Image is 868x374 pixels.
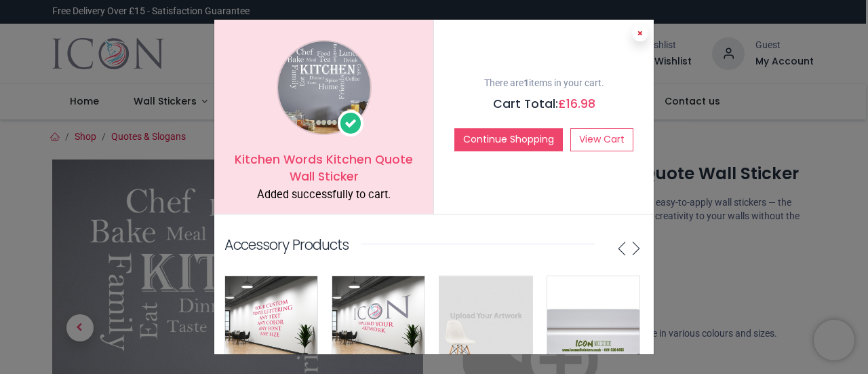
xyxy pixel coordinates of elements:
a: View Cart [570,128,633,151]
img: image_512 [439,276,532,371]
button: Continue Shopping [454,128,563,151]
p: There are items in your cart. [444,77,644,90]
b: 1 [524,77,529,88]
img: image_1024 [277,40,372,135]
img: image_512 [332,276,425,371]
div: Added successfully to cart. [224,187,423,203]
span: 16.98 [566,96,595,112]
h5: Cart Total: [444,96,644,113]
h5: Kitchen Words Kitchen Quote Wall Sticker [224,151,423,185]
span: £ [558,96,595,112]
img: image_512 [225,276,317,371]
p: Accessory Products [224,235,349,255]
